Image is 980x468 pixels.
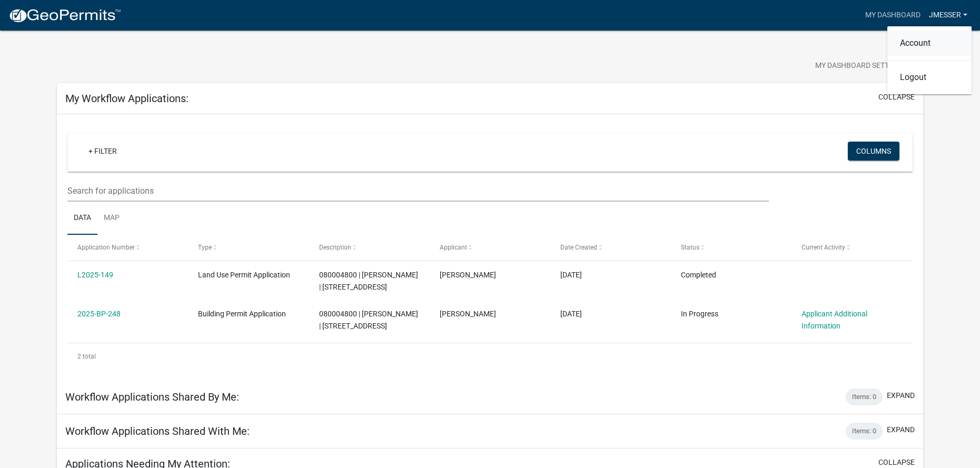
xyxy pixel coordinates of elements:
[198,310,286,318] span: Building Permit Application
[887,31,972,56] a: Account
[550,235,671,260] datatable-header-cell: Date Created
[560,271,582,279] span: 10/14/2025
[429,235,550,260] datatable-header-cell: Applicant
[925,5,972,25] a: JMesser
[309,235,429,260] datatable-header-cell: Description
[887,65,972,90] a: Logout
[807,56,929,76] button: My Dashboard Settingssettings
[801,244,845,251] span: Current Activity
[440,310,496,318] span: Jesse Messer
[319,310,418,330] span: 080004800 | JESSE J MESSER | 10888 155TH AVE NE
[681,271,716,279] span: Completed
[887,424,915,435] button: expand
[188,235,309,260] datatable-header-cell: Type
[80,142,125,161] a: + Filter
[67,343,913,370] div: 2 total
[887,26,972,94] div: JMesser
[77,244,135,251] span: Application Number
[560,310,582,318] span: 09/29/2025
[878,457,915,468] button: collapse
[319,244,351,251] span: Description
[198,271,290,279] span: Land Use Permit Application
[671,235,791,260] datatable-header-cell: Status
[878,92,915,103] button: collapse
[681,244,699,251] span: Status
[791,235,912,260] datatable-header-cell: Current Activity
[77,310,121,318] a: 2025-BP-248
[801,310,867,330] a: Applicant Additional Information
[848,142,899,161] button: Columns
[65,425,250,437] h5: Workflow Applications Shared With Me:
[846,389,883,405] div: Items: 0
[846,423,883,440] div: Items: 0
[861,5,925,25] a: My Dashboard
[65,391,239,403] h5: Workflow Applications Shared By Me:
[815,60,906,73] span: My Dashboard Settings
[681,310,718,318] span: In Progress
[67,202,97,235] a: Data
[67,235,188,260] datatable-header-cell: Application Number
[198,244,212,251] span: Type
[440,244,467,251] span: Applicant
[440,271,496,279] span: Jesse Messer
[67,180,769,202] input: Search for applications
[887,390,915,401] button: expand
[560,244,597,251] span: Date Created
[77,271,113,279] a: L2025-149
[57,114,923,380] div: collapse
[97,202,126,235] a: Map
[319,271,418,291] span: 080004800 | JESSE J MESSER | 10888 155TH AVE NE
[65,92,189,105] h5: My Workflow Applications:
